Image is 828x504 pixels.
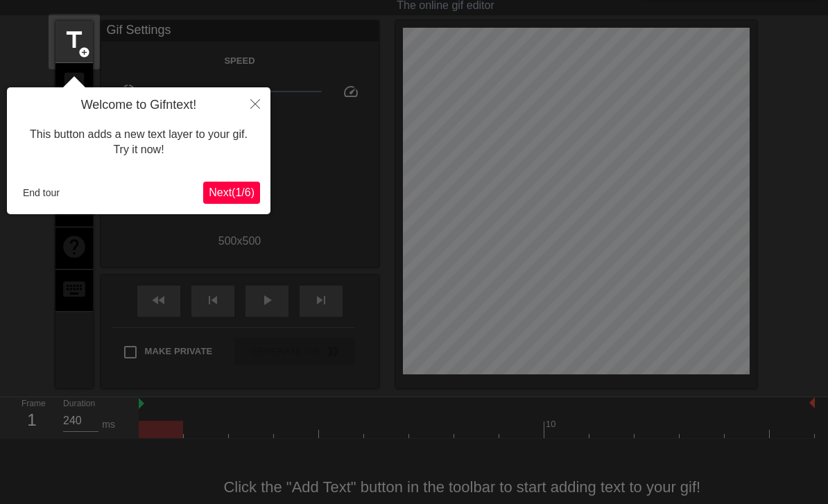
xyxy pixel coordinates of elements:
[17,182,65,203] button: End tour
[17,113,260,172] div: This button adds a new text layer to your gif. Try it now!
[203,182,260,204] button: Next
[240,87,270,119] button: Close
[17,98,260,113] h4: Welcome to Gifntext!
[209,186,255,198] span: Next ( 1 / 6 )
